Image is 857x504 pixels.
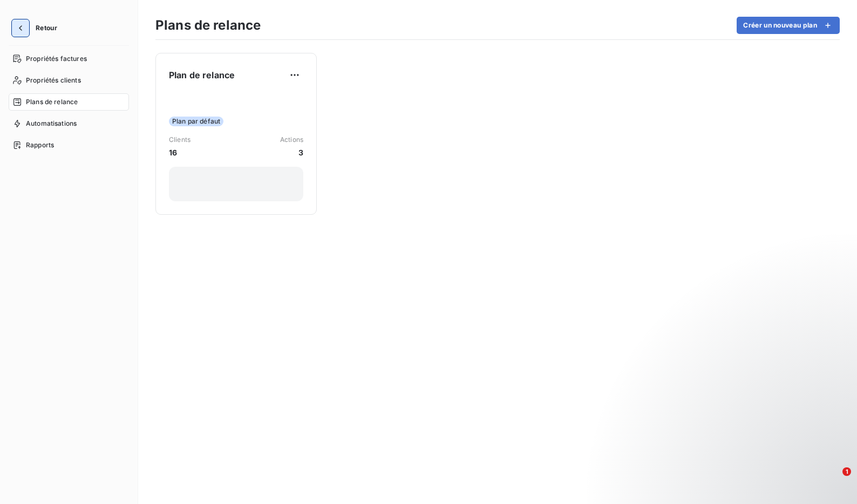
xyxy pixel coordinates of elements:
[26,54,87,64] span: Propriétés factures
[9,137,129,154] a: Rapports
[9,19,66,37] button: Retour
[26,119,77,128] span: Automatisations
[155,16,261,35] h3: Plans de relance
[9,115,129,132] a: Automatisations
[169,147,191,158] span: 16
[169,117,223,126] span: Plan par défaut
[26,97,78,107] span: Plans de relance
[280,147,303,158] span: 3
[737,17,840,34] button: Créer un nouveau plan
[26,76,81,85] span: Propriétés clients
[9,72,129,89] a: Propriétés clients
[842,467,851,476] span: 1
[820,467,846,493] iframe: Intercom live chat
[280,135,303,145] span: Actions
[641,399,857,475] iframe: Intercom notifications message
[9,50,129,67] a: Propriétés factures
[26,140,54,150] span: Rapports
[169,135,191,145] span: Clients
[169,69,235,81] span: Plan de relance
[36,25,57,31] span: Retour
[9,93,129,111] a: Plans de relance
